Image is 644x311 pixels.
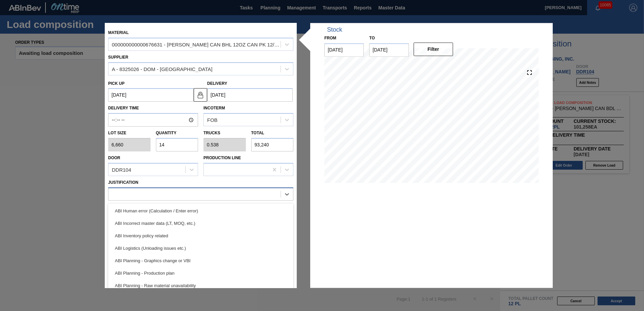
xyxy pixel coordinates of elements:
[203,131,220,136] label: Trucks
[194,88,207,102] button: locked
[207,117,218,123] div: FOB
[108,129,151,138] label: Lot size
[108,202,293,212] label: Comments
[108,155,120,160] label: Door
[108,279,293,292] div: ABI Planning - Raw material unavailability
[108,217,293,230] div: ABI Incorrect master data (LT, MOQ, etc.)
[251,131,264,136] label: Total
[108,81,125,86] label: Pick up
[108,104,198,113] label: Delivery Time
[327,26,342,33] div: Stock
[108,89,194,102] input: mm/dd/yyyy
[207,81,227,86] label: Delivery
[324,36,336,40] label: From
[108,254,293,267] div: ABI Planning - Graphics change or VBI
[108,267,293,279] div: ABI Planning - Production plan
[108,242,293,254] div: ABI Logistics (Unloading issues etc.)
[108,230,293,242] div: ABI Inventory policy related
[324,43,364,57] input: mm/dd/yyyy
[369,36,375,40] label: to
[196,91,204,99] img: locked
[108,205,293,217] div: ABI Human error (Calculation / Enter error)
[203,155,241,160] label: Production Line
[203,106,225,111] label: Incoterm
[207,89,293,102] input: mm/dd/yyyy
[112,66,213,72] div: A - 8325026 - DOM - [GEOGRAPHIC_DATA]
[112,42,281,47] div: 000000000000676631 - [PERSON_NAME] CAN BHL 12OZ CAN PK 12/12 CAN 0123
[108,30,129,35] label: Material
[108,180,138,185] label: Justification
[369,43,409,57] input: mm/dd/yyyy
[108,55,128,60] label: Supplier
[112,167,131,173] div: DDR104
[414,42,453,56] button: Filter
[156,131,176,136] label: Quantity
